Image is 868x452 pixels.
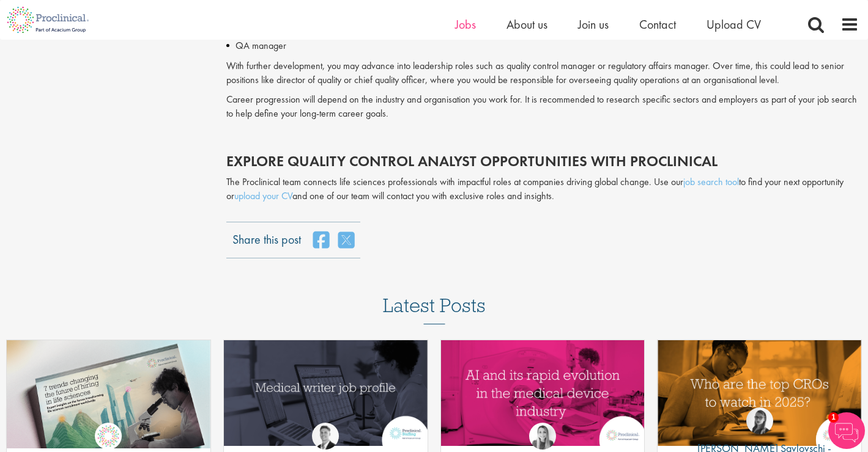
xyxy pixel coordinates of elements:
img: Hannah Burke [529,423,556,450]
label: Share this post [232,231,301,239]
span: 1 [828,412,839,423]
img: Proclinical Group [95,423,122,450]
a: Link to a post [658,340,861,448]
img: Top 10 CROs 2025 | Proclinical [658,340,861,446]
a: Contact [639,16,676,32]
img: AI and Its Impact on the Medical Device Industry | Proclinical [441,340,645,446]
a: Join us [578,16,609,32]
p: With further development, you may advance into leadership roles such as quality control manager o... [226,59,859,87]
a: share on facebook [313,231,329,249]
img: Medical writer job profile [224,340,428,446]
p: The Proclinical team connects life sciences professionals with impactful roles at companies drivi... [226,175,859,203]
img: George Watson [312,423,339,450]
p: Career progression will depend on the industry and organisation you work for. It is recommended t... [226,93,859,121]
a: About us [506,16,547,32]
li: QA manager [226,38,859,53]
a: Link to a post [441,340,645,448]
img: Theodora Savlovschi - Wicks [746,407,773,434]
h3: Latest Posts [383,295,486,324]
a: job search tool [683,175,739,188]
a: share on twitter [338,231,354,249]
a: Upload CV [707,16,761,32]
a: Link to a post [224,340,428,448]
img: Chatbot [828,412,865,449]
a: upload your CV [234,189,292,202]
h2: Explore quality control analyst opportunities with Proclinical [226,153,859,169]
a: Jobs [455,16,476,32]
a: Link to a post [7,340,210,448]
